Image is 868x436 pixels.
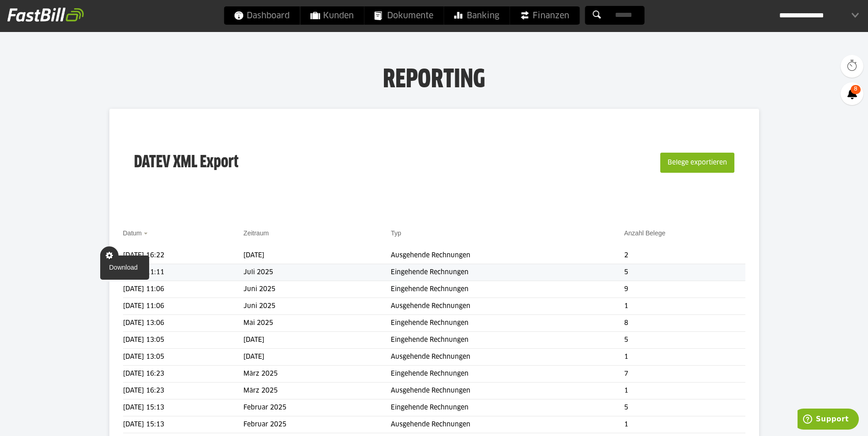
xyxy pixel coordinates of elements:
[391,247,624,264] td: Ausgehende Rechnungen
[798,409,859,431] iframe: Öffnet ein Widget, in dem Sie weitere Informationen finden
[624,366,745,383] td: 7
[624,315,745,332] td: 8
[624,332,745,349] td: 5
[7,7,84,22] img: fastbill_logo_white.png
[374,6,433,25] span: Dokumente
[123,247,244,264] td: [DATE] 16:22
[134,133,238,192] h3: DATEV XML Export
[243,315,391,332] td: Mai 2025
[243,366,391,383] td: März 2025
[243,298,391,315] td: Juni 2025
[660,153,734,173] button: Belege exportieren
[391,366,624,383] td: Eingehende Rechnungen
[123,315,244,332] td: [DATE] 13:06
[243,416,391,433] td: Februar 2025
[391,298,624,315] td: Ausgehende Rechnungen
[144,233,150,234] img: sort_desc.gif
[243,399,391,416] td: Februar 2025
[364,6,443,25] a: Dokumente
[624,416,745,433] td: 1
[624,281,745,298] td: 9
[520,6,569,25] span: Finanzen
[624,247,745,264] td: 2
[510,6,579,25] a: Finanzen
[841,82,863,105] a: 8
[243,229,269,237] a: Zeitraum
[851,85,861,94] span: 8
[391,315,624,332] td: Eingehende Rechnungen
[310,6,354,25] span: Kunden
[391,332,624,349] td: Eingehende Rechnungen
[624,264,745,281] td: 5
[243,349,391,366] td: [DATE]
[300,6,364,25] a: Kunden
[243,247,391,264] td: [DATE]
[243,332,391,349] td: [DATE]
[624,383,745,399] td: 1
[234,6,290,25] span: Dashboard
[624,298,745,315] td: 1
[391,229,401,237] a: Typ
[100,262,149,273] a: Download
[123,229,142,237] a: Datum
[123,399,244,416] td: [DATE] 15:13
[624,229,665,237] a: Anzahl Belege
[391,264,624,281] td: Eingehende Rechnungen
[123,366,244,383] td: [DATE] 16:23
[123,298,244,315] td: [DATE] 11:06
[391,383,624,399] td: Ausgehende Rechnungen
[92,64,776,88] h1: Reporting
[123,264,244,281] td: [DATE] 11:11
[123,349,244,366] td: [DATE] 13:05
[391,399,624,416] td: Eingehende Rechnungen
[454,6,499,25] span: Banking
[391,416,624,433] td: Ausgehende Rechnungen
[224,6,300,25] a: Dashboard
[243,264,391,281] td: Juli 2025
[624,399,745,416] td: 5
[444,6,509,25] a: Banking
[243,281,391,298] td: Juni 2025
[243,383,391,399] td: März 2025
[123,281,244,298] td: [DATE] 11:06
[123,383,244,399] td: [DATE] 16:23
[624,349,745,366] td: 1
[123,416,244,433] td: [DATE] 15:13
[391,349,624,366] td: Ausgehende Rechnungen
[123,332,244,349] td: [DATE] 13:05
[391,281,624,298] td: Eingehende Rechnungen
